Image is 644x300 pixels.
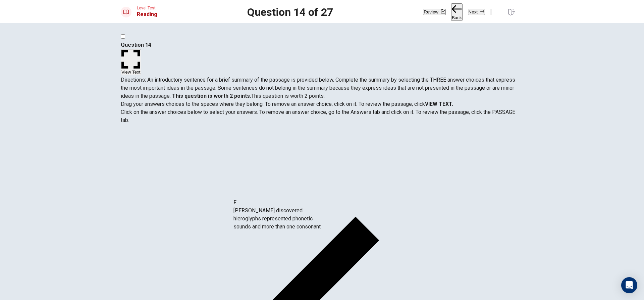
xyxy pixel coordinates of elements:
[121,100,523,108] p: Drag your answers choices to the spaces where they belong. To remove an answer choice, click on i...
[451,3,463,21] button: Back
[621,277,637,293] div: Open Intercom Messenger
[251,93,325,99] span: This question is worth 2 points.
[423,9,446,15] button: Review
[425,101,453,107] strong: VIEW TEXT.
[121,41,523,49] h4: Question 14
[121,49,141,76] button: View Text
[137,6,157,10] span: Level Test
[171,93,251,99] strong: This question is worth 2 points.
[468,9,485,15] button: Next
[121,77,515,99] span: Directions: An introductory sentence for a brief summary of the passage is provided below. Comple...
[137,10,157,18] h1: Reading
[121,108,523,124] p: Click on the answer choices below to select your answers. To remove an answer choice, go to the A...
[247,8,333,16] h1: Question 14 of 27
